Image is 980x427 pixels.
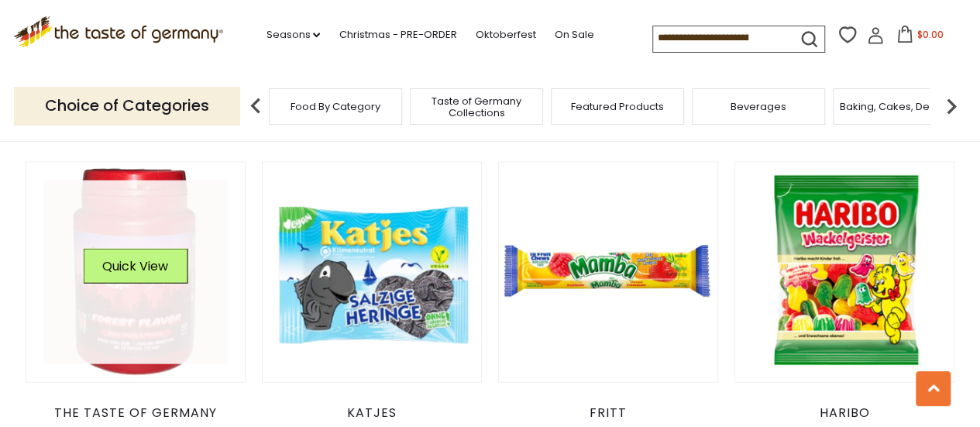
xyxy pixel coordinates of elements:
[26,163,246,382] img: The Taste of Germany "Forest Flavors" Black Cherry & Menthol Chewing Gums, 50pc
[414,95,538,119] a: Taste of Germany Collections
[475,26,535,43] a: Oktoberfest
[498,405,719,421] div: Fritt
[266,26,320,43] a: Seasons
[339,26,456,43] a: Christmas - PRE-ORDER
[735,163,954,382] img: Haribo "Wackelgeister" Wobbly Ghosts Gummy Candies, 160g - Made in Germany
[554,26,593,43] a: On Sale
[840,101,960,112] a: Baking, Cakes, Desserts
[916,28,943,41] span: $0.00
[14,87,240,125] p: Choice of Categories
[263,163,482,382] img: Katjes "Salzige Heringe" Licorice Fish Candies, 175g - Made In Germany
[887,26,953,49] button: $0.00
[571,101,664,112] a: Featured Products
[262,405,483,421] div: Katjes
[734,405,955,421] div: Haribo
[291,101,380,112] a: Food By Category
[83,249,187,284] button: Quick View
[26,405,246,421] div: The Taste of Germany
[240,91,271,122] img: previous arrow
[499,163,718,382] img: Mamba Mixed Fruit Chewy Candies, 2.8 oz
[936,91,967,122] img: next arrow
[731,101,786,112] a: Beverages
